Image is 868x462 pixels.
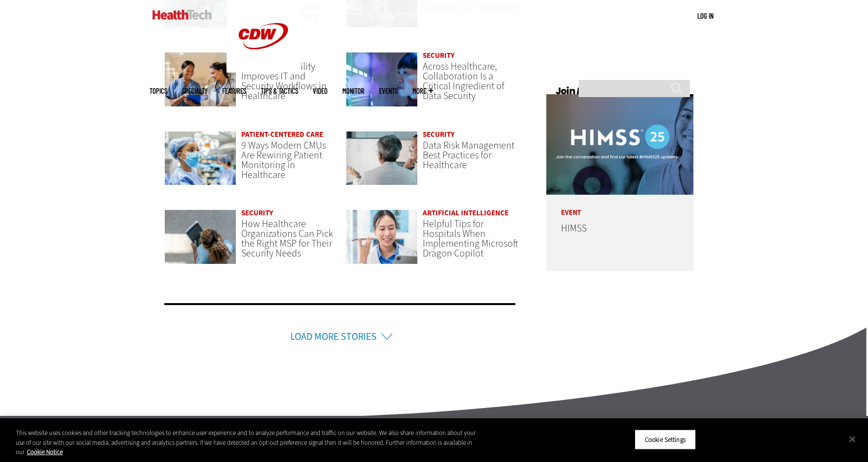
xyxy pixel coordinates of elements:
img: HIMSS25 [546,84,693,195]
span: Specialty [182,87,207,95]
a: Helpful Tips for Hospitals When Implementing Microsoft Dragon Copilot [423,217,518,260]
p: Event [546,195,693,216]
span: More [412,87,433,95]
a: HIMSS [561,222,587,235]
button: Close [842,428,863,450]
a: Security [423,129,455,139]
a: nurse check monitor in the OR [164,131,236,195]
span: Topics [150,87,167,95]
a: Across Healthcare, Collaboration Is a Critical Ingredient of Data Security [423,60,504,103]
a: Features [222,87,246,95]
a: Events [379,87,398,95]
a: More information about your privacy [27,448,63,456]
div: This website uses cookies and other tracking technologies to enhance user experience and to analy... [16,428,478,457]
img: Home [153,10,212,20]
a: Data Risk Management Best Practices for Healthcare [423,139,514,172]
a: Tips & Tactics [261,87,298,95]
a: CDW [227,65,300,75]
a: Patient-Centered Care [241,129,323,139]
button: Cookie Settings [635,429,696,450]
a: How Healthcare Organizations Can Pick the Right MSP for Their Security Needs [241,217,333,260]
a: two scientists discuss data [346,131,418,195]
img: Doctor using phone to dictate to tablet [346,209,418,264]
a: Video [313,87,328,95]
img: Nurse using tablet in hospital [164,209,236,264]
a: Load More Stories [290,330,377,343]
a: Log in [697,11,714,20]
div: User menu [697,11,714,21]
a: Artificial Intelligence [423,208,509,218]
a: Security [241,208,273,218]
img: nurse check monitor in the OR [164,131,236,186]
a: 9 Ways Modern CMUs Are Rewiring Patient Monitoring in Healthcare [241,139,326,181]
a: MonITor [342,87,364,95]
a: Doctor using phone to dictate to tablet [346,209,418,274]
img: two scientists discuss data [346,131,418,186]
a: Nurse using tablet in hospital [164,209,236,274]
